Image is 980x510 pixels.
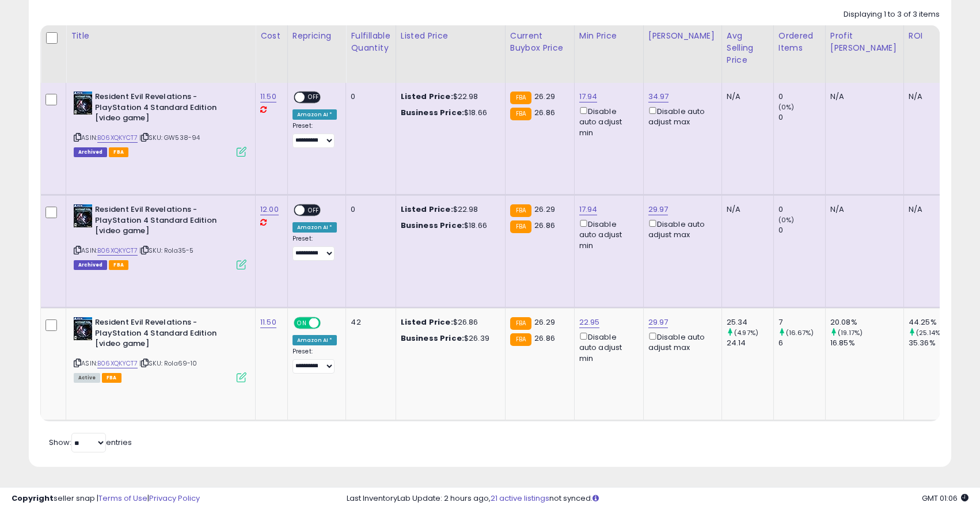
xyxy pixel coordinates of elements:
[401,333,464,344] b: Business Price:
[97,133,138,143] a: B06XQKYCT7
[579,204,598,215] a: 17.94
[293,109,337,120] div: Amazon AI *
[648,30,717,42] div: [PERSON_NAME]
[49,437,132,448] span: Show: entries
[491,493,549,504] a: 21 active listings
[401,333,496,344] div: $26.39
[260,30,283,42] div: Cost
[534,317,555,328] span: 26.29
[727,30,769,66] div: Avg Selling Price
[139,359,197,368] span: | SKU: Rola69-10
[12,493,54,504] strong: Copyright
[260,204,279,215] a: 12.00
[347,493,968,504] div: Last InventoryLab Update: 2 hours ago, not synced.
[909,317,955,328] div: 44.25%
[293,222,337,233] div: Amazon AI *
[510,317,531,330] small: FBA
[579,218,635,251] div: Disable auto adjust min
[401,204,496,215] div: $22.98
[401,91,453,102] b: Listed Price:
[401,108,496,118] div: $18.66
[401,220,464,231] b: Business Price:
[579,317,600,328] a: 22.95
[648,91,669,102] a: 34.97
[727,338,773,348] div: 24.14
[510,204,531,217] small: FBA
[778,30,821,54] div: Ordered Items
[97,359,138,368] a: B06XQKYCT7
[95,92,235,127] b: Resident Evil Revelations - PlayStation 4 Standard Edition [video game]
[510,333,531,346] small: FBA
[139,246,194,255] span: | SKU: Rola35-5
[401,107,464,118] b: Business Price:
[149,493,200,504] a: Privacy Policy
[109,260,128,270] span: FBA
[74,92,92,115] img: 51-G+MMyJpL._SL40_.jpg
[293,122,337,148] div: Preset:
[319,318,337,328] span: OFF
[74,204,92,227] img: 51-G+MMyJpL._SL40_.jpg
[351,204,386,215] div: 0
[351,30,390,54] div: Fulfillable Quantity
[734,328,758,337] small: (4.97%)
[648,330,713,353] div: Disable auto adjust max
[579,91,598,102] a: 17.94
[909,92,947,102] div: N/A
[109,147,128,157] span: FBA
[74,317,92,340] img: 51-G+MMyJpL._SL40_.jpg
[534,91,555,102] span: 26.29
[74,92,246,155] div: ASIN:
[260,91,276,102] a: 11.50
[844,9,940,20] div: Displaying 1 to 3 of 3 items
[534,107,555,118] span: 26.86
[351,92,386,102] div: 0
[510,30,569,54] div: Current Buybox Price
[778,338,825,348] div: 6
[778,204,825,215] div: 0
[534,333,555,344] span: 26.86
[12,493,200,504] div: seller snap | |
[648,204,668,215] a: 29.97
[830,92,895,102] div: N/A
[510,108,531,120] small: FBA
[293,335,337,345] div: Amazon AI *
[305,93,323,102] span: OFF
[95,204,235,239] b: Resident Evil Revelations - PlayStation 4 Standard Edition [video game]
[916,328,943,337] small: (25.14%)
[727,92,765,102] div: N/A
[510,220,531,233] small: FBA
[778,317,825,328] div: 7
[778,225,825,235] div: 0
[351,317,386,328] div: 42
[534,220,555,231] span: 26.86
[97,246,138,256] a: B06XQKYCT7
[648,317,668,328] a: 29.97
[648,105,713,127] div: Disable auto adjust max
[102,373,121,383] span: FBA
[922,493,968,504] span: 2025-10-14 01:06 GMT
[579,330,635,364] div: Disable auto adjust min
[579,30,639,42] div: Min Price
[401,92,496,102] div: $22.98
[909,30,951,42] div: ROI
[95,317,235,352] b: Resident Evil Revelations - PlayStation 4 Standard Edition [video game]
[830,317,903,328] div: 20.08%
[401,220,496,231] div: $18.66
[838,328,863,337] small: (19.17%)
[74,204,246,268] div: ASIN:
[786,328,814,337] small: (16.67%)
[830,30,899,54] div: Profit [PERSON_NAME]
[727,204,765,215] div: N/A
[305,205,323,215] span: OFF
[510,92,531,104] small: FBA
[401,30,500,42] div: Listed Price
[74,317,246,381] div: ASIN:
[830,338,903,348] div: 16.85%
[909,338,955,348] div: 35.36%
[778,215,795,224] small: (0%)
[401,317,453,328] b: Listed Price:
[293,348,337,374] div: Preset:
[648,218,713,240] div: Disable auto adjust max
[579,105,635,138] div: Disable auto adjust min
[727,317,773,328] div: 25.34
